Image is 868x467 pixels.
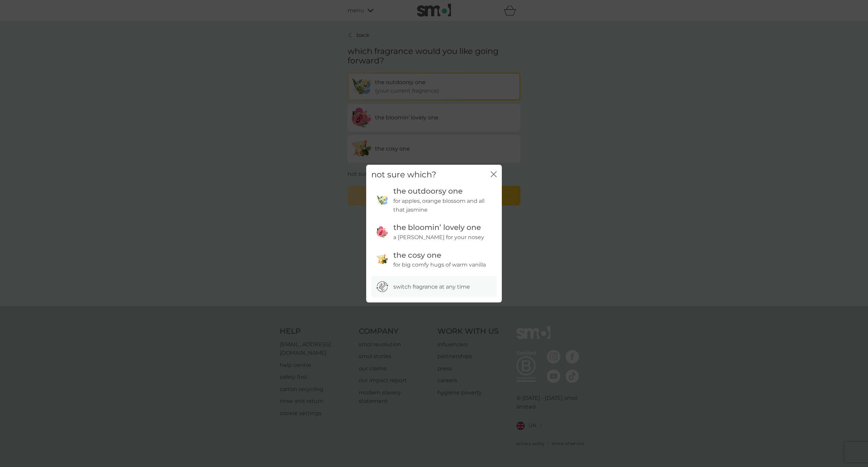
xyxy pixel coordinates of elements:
[393,197,492,214] p: for apples, orange blossom and all that jasmine
[393,233,484,242] p: a [PERSON_NAME] for your nosey
[393,282,470,291] p: switch fragrance at any time
[393,260,486,269] p: for big comfy hugs of warm vanilla
[491,171,497,178] button: close
[393,250,486,260] h3: the cosy one
[393,222,484,233] h3: the bloomin’ lovely one
[371,170,436,179] h2: not sure which?
[393,186,492,197] h3: the outdoorsy one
